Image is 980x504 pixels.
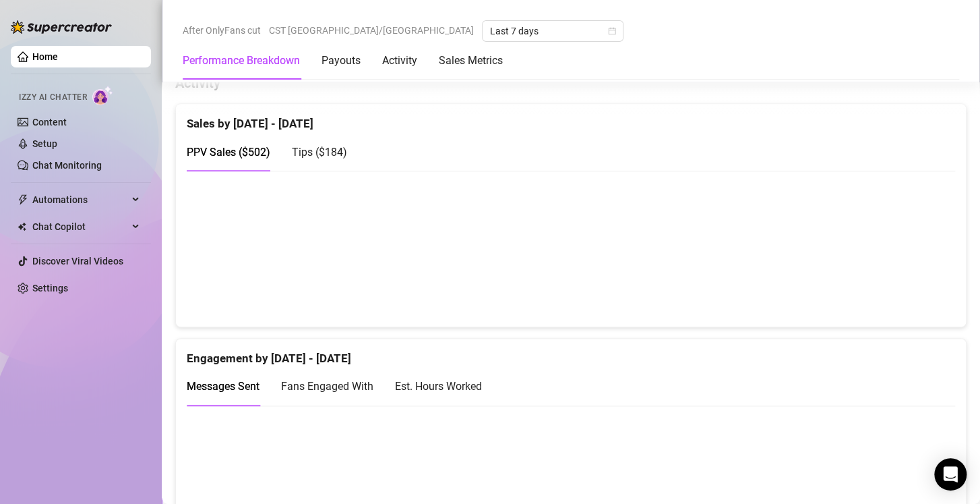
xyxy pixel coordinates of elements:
[92,86,113,105] img: AI Chatter
[934,458,967,491] div: Open Intercom Messenger
[32,160,102,171] a: Chat Monitoring
[18,222,26,231] img: Chat Copilot
[32,189,128,211] span: Automations
[32,117,67,128] a: Content
[382,53,417,69] div: Activity
[187,339,955,368] div: Engagement by [DATE] - [DATE]
[32,138,57,149] a: Setup
[321,53,361,69] div: Payouts
[269,20,474,40] span: CST [GEOGRAPHIC_DATA]/[GEOGRAPHIC_DATA]
[281,380,373,393] span: Fans Engaged With
[183,53,300,69] div: Performance Breakdown
[187,146,270,159] span: PPV Sales ( $502 )
[175,74,967,92] h4: Activity
[608,27,616,35] span: calendar
[32,216,128,237] span: Chat Copilot
[490,21,615,41] span: Last 7 days
[183,20,261,40] span: After OnlyFans cut
[32,256,123,267] a: Discover Viral Videos
[19,91,87,104] span: Izzy AI Chatter
[439,53,503,69] div: Sales Metrics
[292,146,347,159] span: Tips ( $184 )
[32,283,68,293] a: Settings
[187,380,259,393] span: Messages Sent
[395,378,482,395] div: Est. Hours Worked
[187,104,955,133] div: Sales by [DATE] - [DATE]
[11,20,112,34] img: logo-BBDzfeDw.svg
[18,194,28,205] span: thunderbolt
[32,51,58,62] a: Home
